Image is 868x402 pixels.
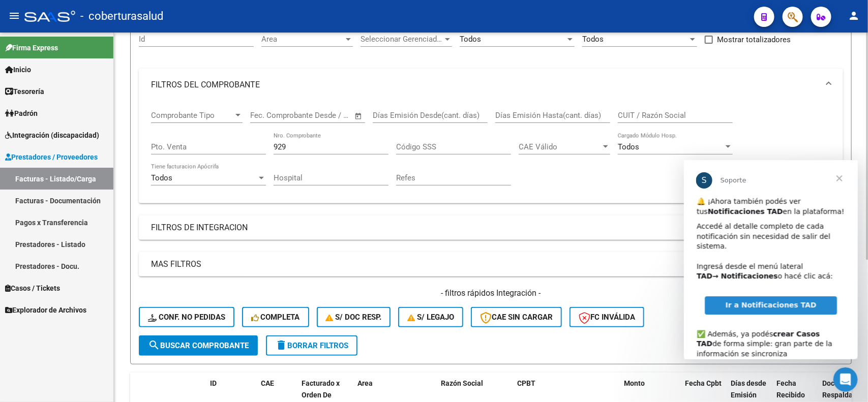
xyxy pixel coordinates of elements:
span: Prestadores / Proveedores [5,151,98,163]
span: Razón Social [441,379,483,387]
input: Fecha inicio [250,111,291,120]
button: Buscar Comprobante [139,335,258,356]
mat-icon: delete [275,339,287,351]
span: Doc Respaldatoria [822,379,868,399]
div: ✅ Además, ya podés de forma simple: gran parte de la información se sincroniza automáticamente y ... [13,159,161,229]
span: Facturado x Orden De [302,379,340,399]
span: - coberturasalud [80,5,163,27]
span: Inicio [5,64,31,75]
span: Monto [624,379,645,387]
h4: - filtros rápidos Integración - [139,288,843,299]
span: Integración (discapacidad) [5,130,99,141]
iframe: Intercom live chat [833,367,858,392]
span: Explorador de Archivos [5,304,86,316]
span: Días desde Emisión [731,379,766,399]
mat-icon: menu [8,10,20,22]
span: Fecha Recibido [776,379,805,399]
span: CAE [261,379,274,387]
mat-expansion-panel-header: FILTROS DE INTEGRACION [139,215,843,240]
button: Borrar Filtros [266,335,357,356]
span: Todos [151,173,172,182]
span: Borrar Filtros [275,341,348,350]
span: Todos [460,35,481,44]
span: Area [357,379,373,387]
span: Firma Express [5,42,58,53]
div: FILTROS DEL COMPROBANTE [139,101,843,203]
mat-icon: person [848,10,860,22]
mat-expansion-panel-header: MAS FILTROS [139,252,843,276]
span: Seleccionar Gerenciador [361,35,443,44]
span: CPBT [517,379,535,387]
span: FC Inválida [579,313,635,322]
span: Area [261,35,344,44]
button: Completa [242,307,309,327]
span: Conf. no pedidas [148,313,225,322]
mat-panel-title: FILTROS DEL COMPROBANTE [151,79,819,90]
span: Buscar Comprobante [148,341,249,350]
button: S/ legajo [398,307,463,327]
span: S/ Doc Resp. [326,313,382,322]
input: Fecha fin [301,111,350,120]
span: Completa [251,313,300,322]
button: Open calendar [353,110,365,122]
span: Mostrar totalizadores [717,34,791,46]
span: Comprobante Tipo [151,111,233,120]
span: Tesorería [5,86,44,97]
iframe: Intercom live chat mensaje [684,160,858,359]
span: Casos / Tickets [5,283,60,294]
mat-panel-title: MAS FILTROS [151,259,819,270]
button: Conf. no pedidas [139,307,234,327]
span: Fecha Cpbt [685,379,722,387]
span: ID [210,379,217,387]
button: CAE SIN CARGAR [471,307,562,327]
span: CAE SIN CARGAR [480,313,553,322]
span: Todos [618,142,639,151]
mat-expansion-panel-header: FILTROS DEL COMPROBANTE [139,69,843,101]
span: Todos [582,35,604,44]
button: S/ Doc Resp. [317,307,391,327]
span: S/ legajo [407,313,454,322]
span: Padrón [5,108,38,119]
mat-panel-title: FILTROS DE INTEGRACION [151,222,819,233]
button: FC Inválida [570,307,644,327]
mat-icon: search [148,339,160,351]
span: CAE Válido [519,142,601,151]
